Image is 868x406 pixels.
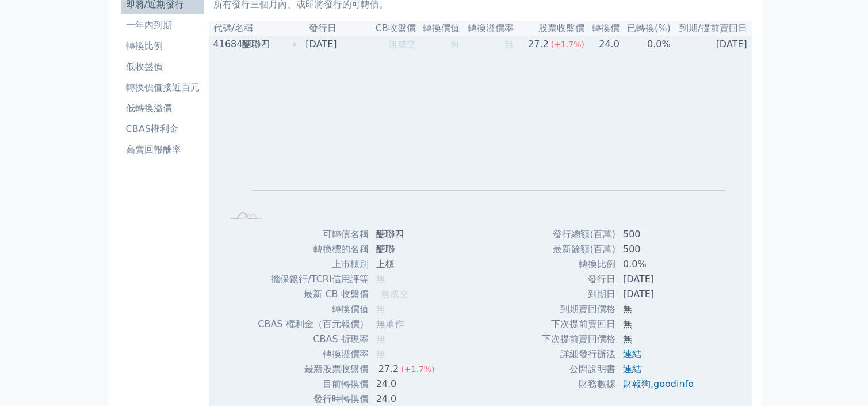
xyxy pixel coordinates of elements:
[623,348,641,359] a: 連結
[541,377,616,392] td: 財務數據
[121,141,204,159] a: 高賣回報酬率
[376,333,385,344] span: 無
[242,70,725,207] g: Chart
[369,377,444,392] td: 24.0
[121,78,204,97] a: 轉換價值接近百元
[541,272,616,287] td: 發行日
[671,36,752,52] td: [DATE]
[369,242,444,257] td: 醣聯
[616,317,703,332] td: 無
[616,287,703,302] td: [DATE]
[541,347,616,362] td: 詳細發行辦法
[551,40,584,49] span: (+1.7%)
[369,227,444,242] td: 醣聯四
[257,242,369,257] td: 轉換標的名稱
[616,332,703,347] td: 無
[616,377,703,392] td: ,
[585,21,620,36] th: 轉換價
[213,37,239,51] div: 41684
[416,21,461,36] th: 轉換價值
[121,39,204,53] li: 轉換比例
[616,227,703,242] td: 500
[514,21,585,36] th: 股票收盤價
[257,272,369,287] td: 擔保銀行/TCRI信用評等
[653,378,694,389] a: goodinfo
[541,287,616,302] td: 到期日
[585,36,620,52] td: 24.0
[376,274,385,284] span: 無
[620,36,671,52] td: 0.0%
[369,257,444,272] td: 上櫃
[242,37,295,51] div: 醣聯四
[121,60,204,74] li: 低收盤價
[616,272,703,287] td: [DATE]
[121,18,204,32] li: 一年內到期
[257,287,369,302] td: 最新 CB 收盤價
[209,21,299,36] th: 代碼/名稱
[381,289,408,299] span: 無成交
[376,318,404,329] span: 無承作
[616,302,703,317] td: 無
[401,365,434,374] span: (+1.7%)
[257,302,369,317] td: 轉換價值
[623,378,651,389] a: 財報狗
[376,348,385,359] span: 無
[620,21,671,36] th: 已轉換(%)
[376,303,385,314] span: 無
[541,302,616,317] td: 到期賣回價格
[541,317,616,332] td: 下次提前賣回日
[121,122,204,136] li: CBAS權利金
[623,363,641,374] a: 連結
[541,227,616,242] td: 發行總額(百萬)
[541,332,616,347] td: 下次提前賣回價格
[257,257,369,272] td: 上市櫃別
[257,362,369,377] td: 最新股票收盤價
[257,227,369,242] td: 可轉債名稱
[257,347,369,362] td: 轉換溢價率
[504,39,514,50] span: 無
[121,99,204,117] a: 低轉換溢價
[388,39,416,50] span: 無成交
[121,81,204,94] li: 轉換價值接近百元
[299,36,342,52] td: [DATE]
[460,21,514,36] th: 轉換溢價率
[541,257,616,272] td: 轉換比例
[541,242,616,257] td: 最新餘額(百萬)
[671,21,752,36] th: 到期/提前賣回日
[121,16,204,35] a: 一年內到期
[299,21,342,36] th: 發行日
[616,242,703,257] td: 500
[257,332,369,347] td: CBAS 折現率
[450,39,460,50] span: 無
[121,37,204,55] a: 轉換比例
[121,58,204,76] a: 低收盤價
[121,101,204,115] li: 低轉換溢價
[121,143,204,157] li: 高賣回報酬率
[541,362,616,377] td: 公開說明書
[121,120,204,138] a: CBAS權利金
[257,317,369,332] td: CBAS 權利金（百元報價）
[341,21,416,36] th: CB收盤價
[616,257,703,272] td: 0.0%
[257,377,369,392] td: 目前轉換價
[376,362,402,376] div: 27.2
[526,37,551,51] div: 27.2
